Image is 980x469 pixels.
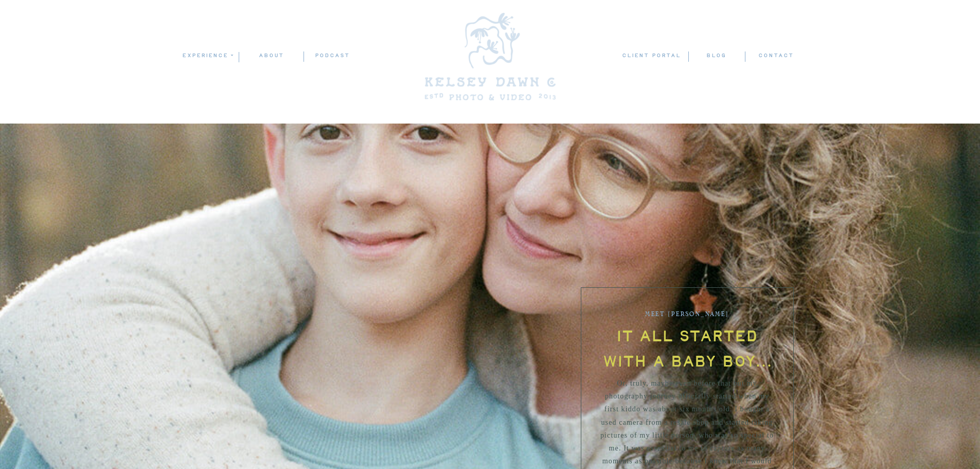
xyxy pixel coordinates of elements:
h2: It all started with a baby boy... [601,324,773,372]
h1: Meet [PERSON_NAME] [636,309,738,322]
a: client portal [622,51,683,62]
a: podcast [304,51,361,61]
a: experience [182,51,232,60]
a: blog [688,51,744,61]
a: contact [758,51,794,61]
a: ABOUT [239,51,304,61]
